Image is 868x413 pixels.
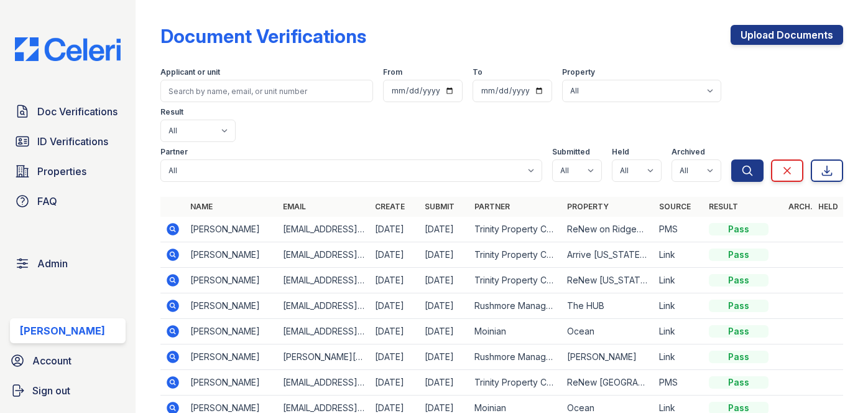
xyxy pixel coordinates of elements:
td: PMS [654,217,704,242]
label: From [383,67,402,77]
td: Arrive [US_STATE][GEOGRAPHIC_DATA] [562,242,654,268]
div: Document Verifications [160,25,366,47]
label: Property [562,67,595,77]
td: Trinity Property Consultants [469,242,561,268]
td: ReNew [US_STATE][GEOGRAPHIC_DATA] [562,268,654,293]
a: Admin [10,251,126,276]
td: Link [654,268,704,293]
td: Link [654,242,704,268]
td: [DATE] [370,319,420,344]
td: PMS [654,370,704,396]
td: [DATE] [420,242,469,268]
span: FAQ [37,194,57,209]
span: ID Verifications [37,134,108,149]
img: CE_Logo_Blue-a8612792a0a2168367f1c8372b55b34899dd931a85d93a1a3d3e32e68fde9ad4.png [5,37,131,61]
td: [DATE] [370,293,420,319]
a: Doc Verifications [10,99,126,124]
td: Rushmore Management [469,293,561,319]
td: ReNew [GEOGRAPHIC_DATA] [562,370,654,396]
div: Pass [709,274,769,287]
td: [DATE] [420,217,469,242]
td: [DATE] [370,370,420,396]
label: Result [160,107,183,117]
div: [PERSON_NAME] [20,323,105,338]
td: Trinity Property Consultants [469,268,561,293]
span: Doc Verifications [37,104,118,119]
a: Properties [10,159,126,184]
td: [EMAIL_ADDRESS][DOMAIN_NAME] [278,293,370,319]
div: Pass [709,325,769,338]
td: [PERSON_NAME] [185,242,277,268]
td: [PERSON_NAME] [562,344,654,370]
td: [PERSON_NAME] [185,217,277,242]
a: Submit [425,202,455,211]
td: [DATE] [370,344,420,370]
label: Archived [672,147,705,157]
td: [DATE] [420,268,469,293]
a: Upload Documents [731,25,843,45]
a: Arch. [788,202,813,211]
input: Search by name, email, or unit number [160,80,373,102]
div: Pass [709,300,769,312]
td: [PERSON_NAME] [185,344,277,370]
a: Create [375,202,405,211]
div: Pass [709,223,769,235]
td: [EMAIL_ADDRESS][DOMAIN_NAME] [278,319,370,344]
td: [DATE] [370,242,420,268]
td: [PERSON_NAME][EMAIL_ADDRESS][DOMAIN_NAME] [278,344,370,370]
a: Sign out [5,378,131,403]
label: Partner [160,147,188,157]
label: Applicant or unit [160,67,220,77]
a: Held [818,202,838,211]
td: Trinity Property Consultants [469,370,561,396]
td: ReNew on Ridgewood Apartments and [GEOGRAPHIC_DATA] [562,217,654,242]
a: Property [567,202,609,211]
td: [PERSON_NAME] [185,370,277,396]
a: Source [659,202,691,211]
a: Email [283,202,306,211]
td: Trinity Property Consultants [469,217,561,242]
td: [DATE] [420,344,469,370]
a: FAQ [10,189,126,214]
td: [DATE] [420,370,469,396]
div: Pass [709,249,769,261]
td: [PERSON_NAME] [185,268,277,293]
td: Rushmore Management [469,344,561,370]
td: [EMAIL_ADDRESS][DOMAIN_NAME] [278,370,370,396]
td: [EMAIL_ADDRESS][DOMAIN_NAME] [278,217,370,242]
a: Partner [474,202,510,211]
div: Pass [709,351,769,363]
td: [PERSON_NAME] [185,293,277,319]
a: ID Verifications [10,129,126,154]
a: Account [5,348,131,373]
label: To [473,67,482,77]
span: Admin [37,256,68,271]
td: [DATE] [370,268,420,293]
label: Held [612,147,629,157]
td: The HUB [562,293,654,319]
a: Name [190,202,213,211]
td: [EMAIL_ADDRESS][DOMAIN_NAME] [278,268,370,293]
td: [DATE] [370,217,420,242]
a: Result [709,202,738,211]
td: [DATE] [420,293,469,319]
span: Properties [37,164,86,179]
td: Ocean [562,319,654,344]
td: [DATE] [420,319,469,344]
td: Link [654,293,704,319]
div: Pass [709,376,769,389]
td: [PERSON_NAME] [185,319,277,344]
td: Link [654,319,704,344]
span: Sign out [32,383,70,398]
td: Link [654,344,704,370]
td: [EMAIL_ADDRESS][DOMAIN_NAME] [278,242,370,268]
td: Moinian [469,319,561,344]
span: Account [32,353,72,368]
label: Submitted [552,147,590,157]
